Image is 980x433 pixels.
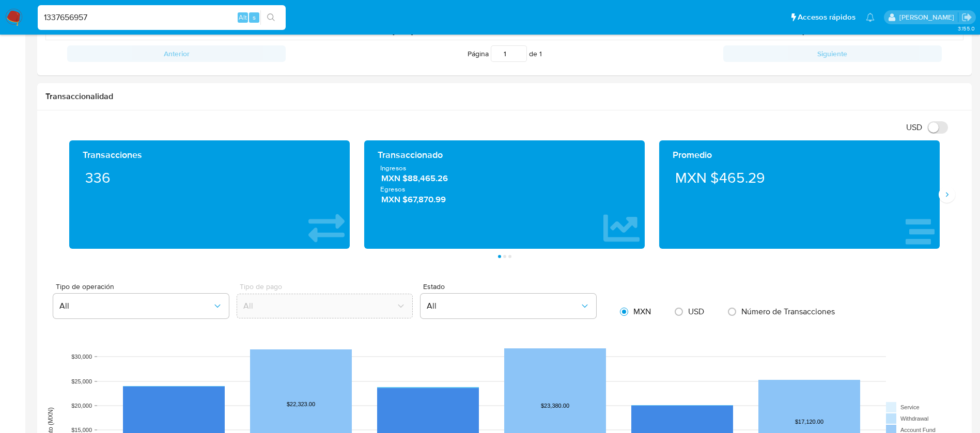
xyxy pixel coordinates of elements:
[260,10,282,25] button: search-icon
[899,12,958,22] p: alicia.aldreteperez@mercadolibre.com.mx
[958,24,975,33] span: 3.155.0
[798,12,855,23] span: Accesos rápidos
[866,13,875,22] a: Notificaciones
[239,12,247,22] span: Alt
[45,91,963,102] h1: Transaccionalidad
[67,45,286,62] button: Anterior
[723,45,942,62] button: Siguiente
[253,12,256,22] span: s
[539,49,542,59] span: 1
[38,11,286,24] input: Buscar usuario o caso...
[961,12,972,23] a: Salir
[58,26,61,36] div: •
[468,45,542,62] span: Página de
